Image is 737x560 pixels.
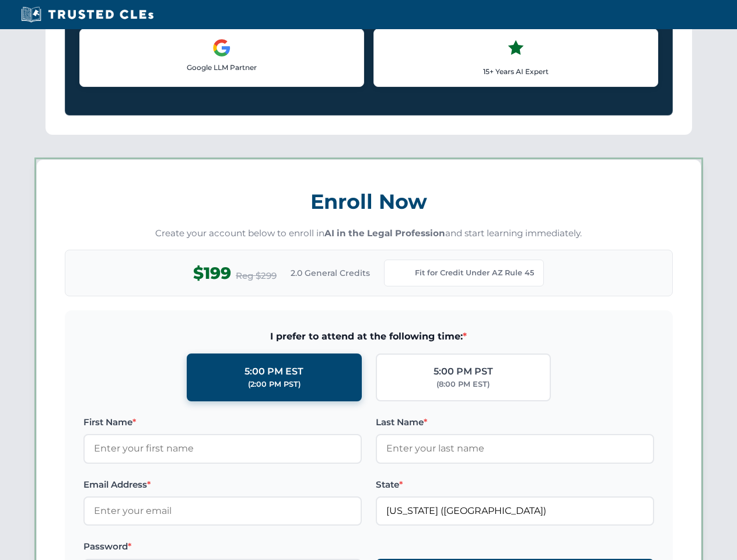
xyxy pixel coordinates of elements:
strong: AI in the Legal Profession [324,228,445,239]
div: 5:00 PM PST [434,364,493,379]
p: Create your account below to enroll in and start learning immediately. [65,227,673,240]
div: 5:00 PM EST [244,364,303,379]
label: First Name [83,415,362,429]
p: Google LLM Partner [89,62,354,73]
h3: Enroll Now [65,183,673,220]
label: Password [83,540,362,554]
input: Enter your first name [83,434,362,463]
span: Fit for Credit Under AZ Rule 45 [415,267,534,279]
img: Arizona Bar [394,265,410,281]
div: (2:00 PM PST) [248,379,301,390]
label: Email Address [83,478,362,492]
span: I prefer to attend at the following time: [83,329,654,344]
label: Last Name [376,415,654,429]
p: 15+ Years AI Expert [383,66,648,77]
input: Arizona (AZ) [376,496,654,526]
span: Reg $299 [236,269,277,283]
label: State [376,478,654,492]
input: Enter your email [83,496,362,526]
img: Google [212,38,231,57]
span: $199 [193,260,231,286]
input: Enter your last name [376,434,654,463]
span: 2.0 General Credits [291,267,370,279]
div: (8:00 PM EST) [436,379,490,390]
img: Trusted CLEs [18,6,157,23]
